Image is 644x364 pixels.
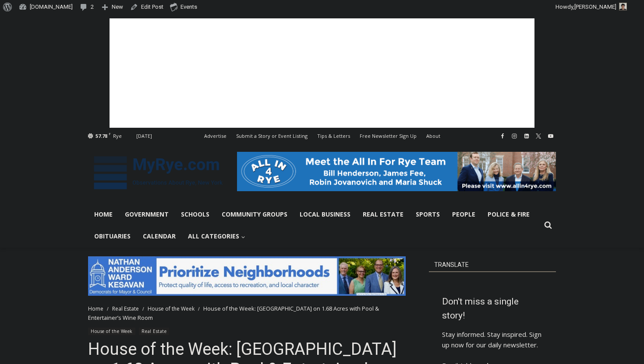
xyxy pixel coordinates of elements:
[509,131,520,141] a: Instagram
[198,306,200,312] span: /
[540,217,556,233] button: View Search Form
[88,203,540,248] nav: Primary Navigation
[199,129,231,142] a: Advertise
[312,129,355,142] a: Tips & Letters
[88,225,137,247] a: Obituaries
[182,225,251,247] a: All Categories
[148,305,195,312] a: House of the Week
[175,203,216,225] a: Schools
[137,225,182,247] a: Calendar
[429,257,474,271] strong: TRANSLATE
[446,203,481,225] a: People
[216,203,294,225] a: Community Groups
[497,131,508,141] a: Facebook
[88,328,135,335] a: House of the Week
[355,129,421,142] a: Free Newsletter Sign Up
[107,306,109,312] span: /
[481,203,536,225] a: Police & Fire
[619,3,627,10] img: Patel, Devan - bio cropped 200x200
[109,131,111,136] span: F
[96,133,107,139] span: 57.78
[442,329,543,350] p: Stay informed. Stay inspired. Sign up now for our daily newsletter.
[199,129,445,142] nav: Secondary Navigation
[112,305,139,312] a: Real Estate
[119,203,175,225] a: Government
[88,150,228,196] img: MyRye.com
[533,131,544,141] a: X
[237,152,556,191] img: All in for Rye
[545,131,556,141] a: YouTube
[357,203,410,225] a: Real Estate
[136,132,152,140] div: [DATE]
[294,203,357,225] a: Local Business
[88,304,406,322] nav: Breadcrumbs
[142,306,144,312] span: /
[231,129,312,142] a: Submit a Story or Event Listing
[88,304,379,321] span: House of the Week: [GEOGRAPHIC_DATA] on 1.68 Acres with Pool & Entertainer’s Wine Room
[188,231,245,241] span: All Categories
[410,203,446,225] a: Sports
[442,295,543,322] h3: Don't miss a single story!
[139,328,169,335] a: Real Estate
[574,3,616,10] span: [PERSON_NAME]
[88,203,119,225] a: Home
[421,129,445,142] a: About
[113,132,122,140] div: Rye
[88,305,103,312] a: Home
[521,131,532,141] a: Linkedin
